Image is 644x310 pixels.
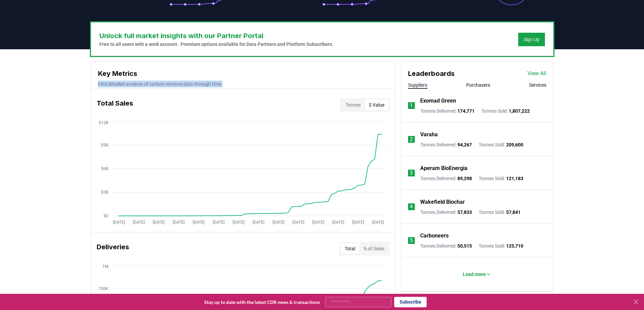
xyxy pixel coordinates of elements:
tspan: $3B [101,190,108,195]
span: 50,515 [457,243,472,249]
tspan: [DATE] [292,220,304,225]
tspan: [DATE] [252,220,264,225]
h3: Total Sales [97,98,133,112]
p: Tonnes Delivered : [420,243,472,249]
a: View All [527,69,546,78]
p: 4 [410,203,413,211]
p: 1 [410,102,413,110]
p: 2 [410,135,413,143]
button: Suppliers [408,82,427,88]
tspan: 1M [102,264,108,269]
tspan: [DATE] [332,220,344,225]
button: $ Value [365,100,388,110]
p: Free to all users with a work account. Premium options available for Data Partners and Platform S... [99,41,333,48]
span: 121,183 [506,176,523,181]
p: 3 [410,169,413,177]
button: Load more [457,267,497,281]
p: Load more [463,271,486,278]
p: Tonnes Delivered : [420,175,472,182]
span: 89,298 [457,176,472,181]
button: Tonnes [341,100,365,110]
tspan: [DATE] [192,220,204,225]
p: 5 [410,236,413,245]
p: Tonnes Sold : [479,243,523,249]
tspan: $9B [101,143,108,147]
tspan: $12B [99,120,108,125]
tspan: [DATE] [152,220,164,225]
tspan: [DATE] [113,220,124,225]
tspan: [DATE] [212,220,224,225]
p: Tonnes Sold : [481,108,530,114]
tspan: [DATE] [172,220,184,225]
tspan: $6B [101,166,108,171]
h3: Unlock full market insights with our Partner Portal [99,31,333,41]
tspan: [DATE] [372,220,384,225]
button: Total [341,243,359,254]
p: Tonnes Sold : [479,141,523,148]
button: Purchasers [466,82,490,88]
button: % of Sales [359,243,388,254]
tspan: $0 [103,214,108,218]
tspan: [DATE] [312,220,324,225]
p: Tonnes Delivered : [420,209,472,216]
span: 57,833 [457,209,472,215]
a: Sign Up [524,36,540,43]
span: 125,710 [506,243,523,249]
p: Find detailed analysis of carbon removal data through time. [98,81,388,87]
tspan: [DATE] [352,220,364,225]
span: 57,841 [506,209,521,215]
p: Tonnes Sold : [479,175,523,182]
tspan: 750K [98,286,108,291]
tspan: [DATE] [133,220,144,225]
a: Wakefield Biochar [420,198,465,206]
tspan: [DATE] [272,220,284,225]
h3: Leaderboards [408,68,455,79]
p: Tonnes Sold : [479,209,521,216]
tspan: [DATE] [232,220,244,225]
button: Sign Up [518,33,545,46]
span: 1,807,222 [509,108,530,114]
span: 94,267 [457,142,472,147]
p: Tonnes Delivered : [420,108,475,114]
a: Exomad Green [420,97,456,105]
button: Services [529,82,546,88]
h3: Key Metrics [98,68,388,79]
h3: Deliveries [97,242,129,255]
span: 209,600 [506,142,523,147]
a: Aperam BioEnergia [420,164,468,172]
a: Varaha [420,131,438,139]
span: 174,771 [457,108,475,114]
p: Tonnes Delivered : [420,141,472,148]
a: Carboneers [420,232,449,240]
